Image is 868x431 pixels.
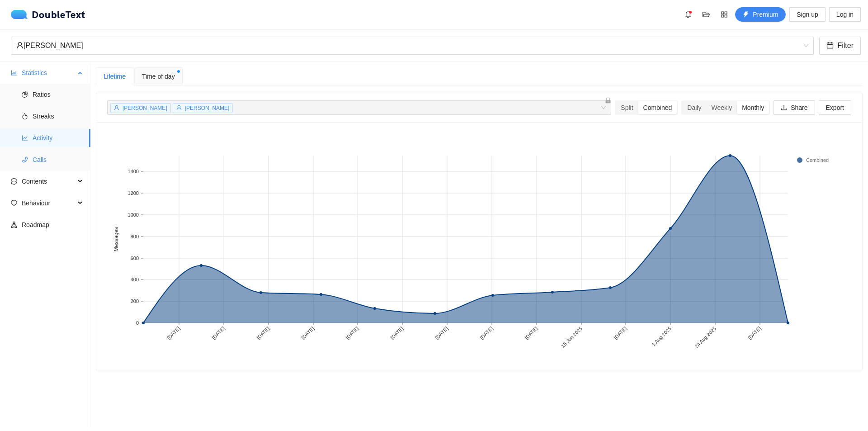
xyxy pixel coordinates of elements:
[479,326,494,341] text: [DATE]
[789,7,825,22] button: Sign up
[300,326,315,341] text: [DATE]
[434,326,449,341] text: [DATE]
[33,107,83,125] span: Streaks
[33,151,83,169] span: Calls
[344,326,359,341] text: [DATE]
[16,37,808,54] span: Charvi Susu
[16,37,800,54] div: [PERSON_NAME]
[166,326,181,341] text: [DATE]
[819,37,861,55] button: calendarFilter
[11,10,85,19] a: logoDoubleText
[389,326,404,341] text: [DATE]
[605,97,611,104] span: lock
[747,326,762,341] text: [DATE]
[131,298,139,304] text: 200
[22,64,75,82] span: Statistics
[176,105,182,110] span: user
[819,100,851,115] button: Export
[142,71,175,81] span: Time of day
[826,103,844,113] span: Export
[743,11,749,19] span: thunderbolt
[22,216,83,234] span: Roadmap
[699,11,713,18] span: folder-open
[11,70,17,76] span: bar-chart
[797,9,818,19] span: Sign up
[136,320,139,326] text: 0
[22,156,28,163] span: phone
[114,105,119,110] span: user
[11,200,17,206] span: heart
[128,190,139,196] text: 1200
[11,178,17,185] span: message
[613,326,627,341] text: [DATE]
[11,10,32,19] img: logo
[717,7,731,22] button: appstore
[829,7,861,22] button: Log in
[682,101,706,114] div: Daily
[836,9,854,19] span: Log in
[22,91,28,98] span: pie-chart
[560,326,583,349] text: 15 Jun 2025
[22,135,28,141] span: line-chart
[211,326,226,341] text: [DATE]
[113,227,119,252] text: Messages
[255,326,270,341] text: [DATE]
[131,256,139,261] text: 600
[131,234,139,239] text: 800
[185,105,230,111] span: [PERSON_NAME]
[22,194,75,212] span: Behaviour
[128,169,139,174] text: 1400
[717,11,731,18] span: appstore
[651,326,672,347] text: 1 Aug 2025
[22,172,75,190] span: Contents
[706,101,737,114] div: Weekly
[33,85,83,104] span: Ratios
[128,212,139,218] text: 1000
[826,42,834,50] span: calendar
[753,9,778,19] span: Premium
[837,40,854,51] span: Filter
[681,11,695,18] span: bell
[693,326,717,349] text: 24 Aug 2025
[781,104,787,112] span: upload
[11,222,17,228] span: apartment
[16,42,24,49] span: user
[524,326,538,341] text: [DATE]
[616,101,638,114] div: Split
[123,105,167,111] span: [PERSON_NAME]
[638,101,677,114] div: Combined
[681,7,695,22] button: bell
[11,10,85,19] div: DoubleText
[22,113,28,119] span: fire
[737,101,769,114] div: Monthly
[791,103,807,113] span: Share
[774,100,815,115] button: uploadShare
[33,129,83,147] span: Activity
[735,7,786,22] button: thunderboltPremium
[699,7,713,22] button: folder-open
[104,71,126,81] div: Lifetime
[131,277,139,282] text: 400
